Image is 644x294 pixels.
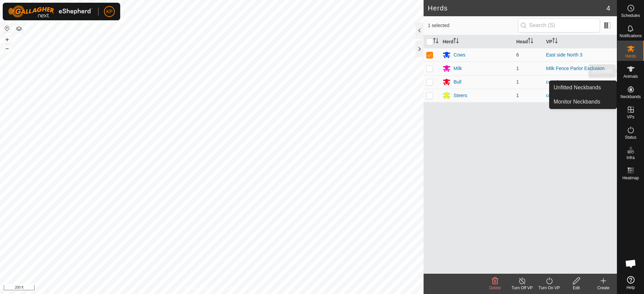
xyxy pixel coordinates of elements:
div: Milk [453,65,462,72]
th: Herd [440,35,513,48]
div: Bull [453,78,461,86]
button: – [3,44,11,52]
th: Head [514,35,543,48]
div: Turn Off VP [509,285,536,291]
p-sorticon: Activate to sort [528,39,533,44]
a: Privacy Policy [185,285,211,291]
p-sorticon: Activate to sort [453,39,459,44]
p-sorticon: Activate to sort [552,39,558,44]
span: 1 [516,66,519,71]
a: East side North 3 [546,52,582,58]
span: Neckbands [620,95,641,99]
span: Delete [489,286,501,290]
span: KP [106,8,113,15]
span: 1 [516,93,519,98]
span: VPs [627,115,634,119]
button: Reset Map [3,24,11,32]
span: 6 [516,52,519,58]
span: Animals [623,74,638,78]
a: Help [617,273,644,292]
span: 1 [516,79,519,85]
div: Create [590,285,617,291]
span: Help [626,286,635,290]
button: + [3,36,11,44]
span: 1 selected [428,22,518,29]
span: Status [625,135,636,139]
a: Milk Fence Parlor Exclusion [546,66,605,71]
span: Herds [625,54,636,58]
a: corral [546,79,558,85]
div: Open chat [621,253,641,274]
a: corral [546,93,558,98]
div: Steers [453,92,467,99]
img: Gallagher Logo [8,5,93,18]
div: Turn On VP [536,285,563,291]
span: Unfitted Neckbands [554,84,601,92]
h2: Herds [428,4,606,12]
span: Notifications [620,34,642,38]
span: Monitor Neckbands [554,98,600,106]
span: Heatmap [622,176,639,180]
span: 4 [606,3,610,13]
p-sorticon: Activate to sort [433,39,438,44]
div: Edit [563,285,590,291]
input: Search (S) [518,18,600,32]
div: Cows [453,51,465,59]
a: Monitor Neckbands [550,95,617,109]
a: Unfitted Neckbands [550,81,617,94]
th: VP [543,35,617,48]
a: Contact Us [218,285,238,291]
button: Map Layers [15,25,23,33]
span: Schedules [621,14,640,18]
span: Infra [626,156,635,160]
